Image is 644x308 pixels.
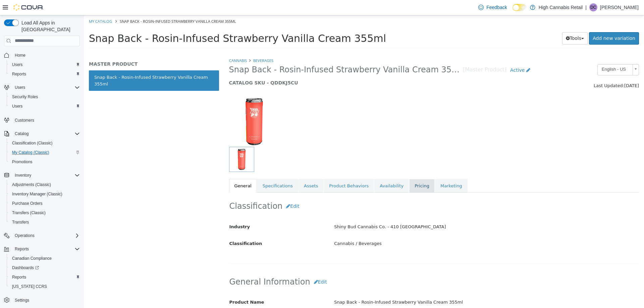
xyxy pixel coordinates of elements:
span: Users [9,102,80,110]
a: Snap Back - Rosin-Infused Strawberry Vanilla Cream 355ml [5,55,135,75]
span: Reports [12,274,26,280]
span: Settings [12,296,80,304]
span: Snap Back - Rosin-Infused Strawberry Vanilla Cream 355ml [5,17,302,29]
span: Operations [12,232,80,240]
span: Security Roles [9,93,80,101]
a: Dashboards [7,263,83,272]
button: Inventory Manager (Classic) [7,189,83,199]
span: Active [426,52,441,57]
span: Last Updated: [510,68,540,73]
button: Transfers (Classic) [7,208,83,218]
button: Users [7,102,83,111]
a: Reports [9,70,29,78]
span: Product Name [146,284,180,289]
a: English - US [514,49,555,60]
p: [PERSON_NAME] [600,3,639,11]
span: DC [590,3,596,11]
span: Classification [146,226,178,231]
button: Reports [12,245,32,253]
a: Transfers [9,218,32,226]
a: Promotions [9,158,35,166]
div: Snap Back - Rosin-Infused Strawberry Vanilla Cream 355ml [245,281,560,293]
button: Inventory [1,171,83,180]
span: Purchase Orders [9,199,80,207]
span: Reports [15,246,29,252]
span: My Catalog (Classic) [9,148,80,157]
a: Availability [290,164,325,178]
button: Customers [1,115,83,125]
span: Dashboards [9,264,80,272]
span: Promotions [12,159,33,165]
span: [DATE] [540,68,555,73]
a: Purchase Orders [9,199,45,207]
span: Reports [12,71,26,77]
button: Home [1,50,83,60]
span: English - US [514,49,546,59]
a: Dashboards [9,264,42,272]
span: Dashboards [12,265,39,270]
a: Assets [215,164,239,178]
span: Adjustments (Classic) [12,182,51,187]
button: Users [7,60,83,69]
input: Dark Mode [513,4,527,11]
span: Settings [15,298,29,303]
button: Settings [1,295,83,305]
button: Classification (Classic) [7,138,83,148]
a: General [145,164,173,178]
span: Industry [146,209,166,214]
button: Security Roles [7,92,83,102]
a: Transfers (Classic) [9,209,48,217]
a: Settings [12,296,32,304]
a: Cannabis [145,43,163,48]
button: Catalog [1,129,83,138]
span: Inventory [12,171,80,179]
span: Purchase Orders [12,201,43,206]
a: Beverages [169,43,190,48]
a: Users [9,61,25,69]
span: Load All Apps in [GEOGRAPHIC_DATA] [19,19,80,33]
span: Users [15,85,25,90]
div: Cannabis / Beverages [245,223,560,234]
img: 150 [145,81,196,131]
a: Users [9,102,25,110]
button: Operations [12,232,37,240]
a: Add new variation [505,17,555,29]
span: Reports [9,273,80,281]
span: Reports [9,70,80,78]
button: Tools [478,17,504,29]
span: Inventory [15,173,31,178]
a: My Catalog (Classic) [9,148,52,157]
button: Canadian Compliance [7,254,83,263]
button: Users [1,83,83,92]
span: Users [12,104,22,109]
span: Customers [15,118,34,123]
img: Cova [13,4,44,11]
a: Pricing [325,164,351,178]
span: Promotions [9,158,80,166]
a: Adjustments (Classic) [9,181,54,189]
span: Users [12,62,22,67]
button: Reports [7,272,83,282]
span: Snap Back - Rosin-Infused Strawberry Vanilla Cream 355ml [145,49,379,60]
span: Catalog [15,131,29,136]
span: Operations [15,233,35,238]
a: Classification (Classic) [9,139,55,147]
a: Customers [12,116,37,124]
h5: MASTER PRODUCT [5,46,135,52]
h2: Classification [146,185,555,197]
button: Reports [7,69,83,79]
button: Catalog [12,130,31,138]
a: Marketing [351,164,384,178]
a: Reports [9,273,29,281]
span: Reports [12,245,80,253]
button: Reports [1,244,83,254]
span: Inventory Manager (Classic) [9,190,80,198]
span: Canadian Compliance [9,254,80,262]
span: Classification (Classic) [9,139,80,147]
p: | [585,3,587,11]
a: Inventory Manager (Classic) [9,190,65,198]
span: Home [12,51,80,59]
p: High Cannabis Retail [539,3,583,11]
a: Canadian Compliance [9,254,54,262]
